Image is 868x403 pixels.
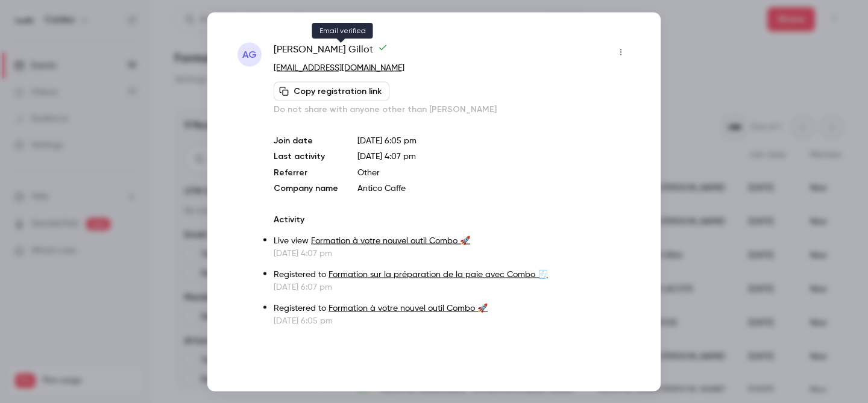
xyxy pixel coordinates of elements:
p: [DATE] 6:05 pm [274,314,631,326]
p: Last activity [274,150,338,163]
a: [EMAIL_ADDRESS][DOMAIN_NAME] [274,63,404,72]
span: [PERSON_NAME] Gillot [274,42,388,61]
p: Do not share with anyone other than [PERSON_NAME] [274,103,631,115]
p: Registered to [274,268,631,281]
p: Referrer [274,166,338,178]
a: Formation sur la préparation de la paie avec Combo 🧾 [329,270,548,278]
p: Activity [274,213,631,225]
p: Other [357,166,631,178]
span: [DATE] 4:07 pm [357,152,416,160]
p: Live view [274,234,631,247]
p: Company name [274,182,338,194]
p: [DATE] 4:07 pm [274,247,631,259]
a: Formation à votre nouvel outil Combo 🚀 [311,236,470,245]
p: [DATE] 6:07 pm [274,281,631,293]
p: [DATE] 6:05 pm [357,134,631,146]
p: Join date [274,134,338,146]
p: Registered to [274,302,631,314]
p: Antico Caffe [357,182,631,194]
span: AG [242,47,257,61]
button: Copy registration link [274,81,389,101]
a: Formation à votre nouvel outil Combo 🚀 [329,304,488,312]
